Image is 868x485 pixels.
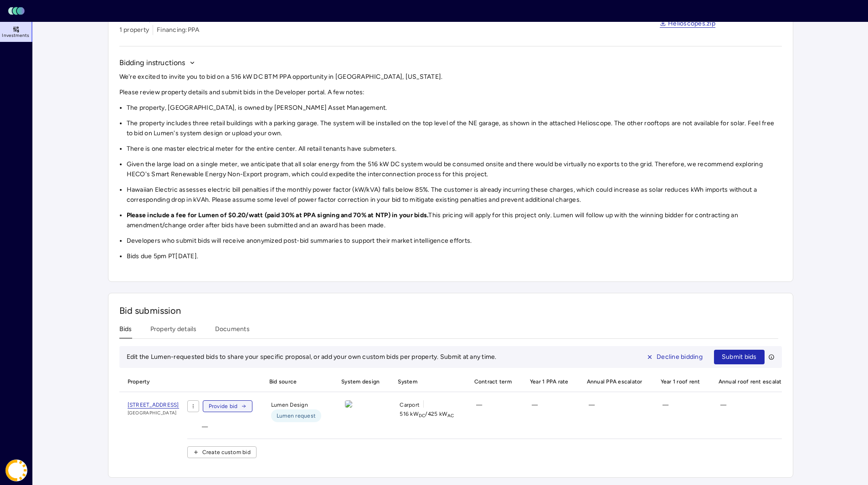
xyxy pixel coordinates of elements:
button: Documents [215,324,250,338]
li: Bids due 5pm PT[DATE]. [127,251,782,261]
li: Hawaiian Electric assesses electric bill penalties if the monthly power factor (kW/kVA) falls bel... [127,185,782,205]
div: — [713,400,793,422]
span: Year 1 PPA rate [524,372,574,392]
li: There is one master electrical meter for the entire center. All retail tenants have submeters. [127,144,782,154]
span: Create custom bid [202,448,251,457]
button: Submit bids [714,350,765,364]
li: The property, [GEOGRAPHIC_DATA], is owned by [PERSON_NAME] Asset Management. [127,103,782,113]
span: Bidding instructions [119,57,185,68]
span: System design [336,372,385,392]
span: Property [119,372,187,392]
button: Provide bid [203,400,253,412]
p: Please review property details and submit bids in the Developer portal. A few notes: [119,87,782,97]
button: Bidding instructions [119,57,195,68]
span: Lumen request [277,411,316,420]
sub: DC [419,413,426,419]
div: — [469,400,517,422]
span: 1 property [119,25,149,35]
a: Helioscopes.zip [660,20,715,28]
img: Coast Energy [5,459,27,481]
span: Investments [2,33,29,38]
span: Edit the Lumen-requested bids to share your specific proposal, or add your own custom bids per pr... [127,353,497,361]
span: System [392,372,461,392]
div: — [581,400,648,422]
li: Developers who submit bids will receive anonymized post-bid summaries to support their market int... [127,236,782,246]
button: Create custom bid [187,446,257,458]
span: [STREET_ADDRESS] [128,402,179,408]
span: Bid submission [119,305,181,316]
span: 516 kW / 425 kW [400,409,454,419]
span: Financing: PPA [157,25,199,35]
li: Given the large load on a single meter, we anticipate that all solar energy from the 516 kW DC sy... [127,159,782,179]
button: Property details [150,324,197,338]
div: — [195,422,257,431]
strong: Please include a fee for Lumen of $0.20/watt (paid 30% at PPA signing and 70% at NTP) in your bids. [127,211,429,219]
button: Decline bidding [639,350,710,364]
span: Annual roof rent escalator [713,372,793,392]
li: The property includes three retail buildings with a parking garage. The system will be installed ... [127,118,782,138]
sub: AC [447,413,454,419]
span: Decline bidding [657,352,703,362]
div: Lumen Design [264,400,329,422]
span: Year 1 roof rent [655,372,706,392]
button: Bids [119,324,132,338]
div: — [524,400,574,422]
div: — [655,400,706,422]
li: This pricing will apply for this project only. Lumen will follow up with the winning bidder for c... [127,210,782,230]
span: Bid source [264,372,329,392]
span: Provide bid [209,402,238,411]
span: Contract term [469,372,517,392]
span: Annual PPA escalator [581,372,648,392]
img: view [345,400,352,408]
span: Submit bids [722,352,757,362]
span: Carport [400,400,420,409]
p: We're excited to invite you to bid on a 516 kW DC BTM PPA opportunity in [GEOGRAPHIC_DATA], [US_S... [119,72,782,82]
a: [STREET_ADDRESS] [128,400,179,409]
span: [GEOGRAPHIC_DATA] [128,409,179,417]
